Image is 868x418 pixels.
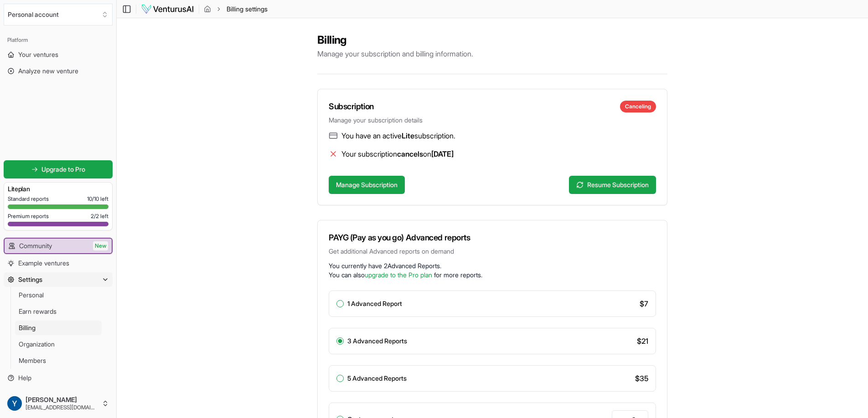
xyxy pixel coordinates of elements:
[204,5,268,14] nav: breadcrumb
[18,66,78,76] span: Analyze new venture
[19,340,55,349] span: Organization
[569,176,656,194] button: Resume Subscription
[141,4,194,15] img: logo
[26,396,98,404] span: [PERSON_NAME]
[15,337,102,352] a: Organization
[4,160,113,178] a: Upgrade to Pro
[4,256,113,270] a: Example ventures
[423,149,431,158] span: on
[26,404,98,411] span: [EMAIL_ADDRESS][DOMAIN_NAME]
[620,101,656,112] div: Canceling
[15,321,102,335] a: Billing
[4,272,113,287] button: Settings
[4,371,113,385] a: Help
[8,184,108,194] h3: Lite plan
[635,373,648,384] span: $ 35
[8,195,49,203] span: Standard reports
[227,5,268,14] span: Billing settings
[19,356,46,365] span: Members
[4,4,113,25] button: Select an organization
[431,149,454,158] span: [DATE]
[347,375,407,382] label: 5 Advanced Reports
[414,131,455,140] span: subscription.
[18,373,31,382] span: Help
[329,271,482,279] span: You can also for more reports.
[640,298,648,309] span: $ 7
[19,291,44,300] span: Personal
[8,213,49,220] span: Premium reports
[18,50,58,59] span: Your ventures
[329,100,374,113] h3: Subscription
[87,195,108,203] span: 10 / 10 left
[7,396,22,411] img: ACg8ocJF6nH1auFMKRNscd9jMSLg0eFd_U4cNIMSRNnypnG_bwrl0g=s96-c
[91,213,108,220] span: 2 / 2 left
[4,33,113,47] div: Platform
[4,47,113,62] a: Your ventures
[397,149,423,158] span: cancels
[347,301,402,307] label: 1 Advanced Report
[15,353,102,368] a: Members
[317,48,667,59] p: Manage your subscription and billing information.
[329,176,405,194] button: Manage Subscription
[329,116,656,125] p: Manage your subscription details
[341,131,402,140] span: You have an active
[18,259,69,268] span: Example ventures
[329,261,656,270] p: You currently have 2 Advanced Reports .
[637,336,648,347] span: $ 21
[41,165,85,174] span: Upgrade to Pro
[5,239,112,253] a: CommunityNew
[19,323,36,332] span: Billing
[15,288,102,302] a: Personal
[19,307,57,316] span: Earn rewards
[329,231,656,244] h3: PAYG (Pay as you go) Advanced reports
[15,304,102,319] a: Earn rewards
[4,64,113,78] a: Analyze new venture
[347,338,407,344] label: 3 Advanced Reports
[329,247,656,256] p: Get additional Advanced reports on demand
[18,275,42,284] span: Settings
[317,33,667,47] h2: Billing
[402,131,414,140] span: Lite
[365,271,432,279] a: upgrade to the Pro plan
[4,393,113,414] button: [PERSON_NAME][EMAIL_ADDRESS][DOMAIN_NAME]
[19,241,52,250] span: Community
[341,149,397,158] span: Your subscription
[93,241,108,250] span: New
